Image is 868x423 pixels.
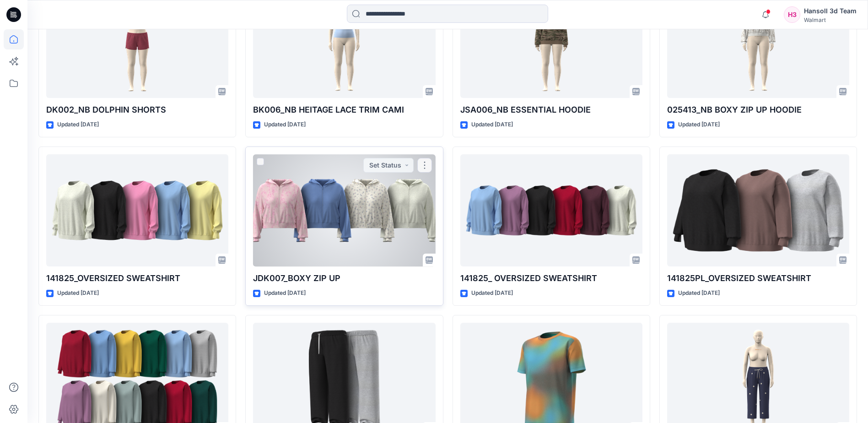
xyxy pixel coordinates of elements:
p: Updated [DATE] [678,288,720,298]
p: Updated [DATE] [471,288,513,298]
a: 141825_OVERSIZED SWEATSHIRT [46,154,228,266]
p: 025413_NB BOXY ZIP UP HOODIE [667,103,849,116]
a: JDK007_BOXY ZIP UP [253,154,435,266]
p: 141825PL_OVERSIZED SWEATSHIRT [667,272,849,285]
div: Hansoll 3d Team [804,5,857,16]
p: Updated [DATE] [57,288,99,298]
p: Updated [DATE] [264,120,306,130]
p: JDK007_BOXY ZIP UP [253,272,435,285]
p: 141825_ OVERSIZED SWEATSHIRT [460,272,642,285]
div: H3 [784,6,800,23]
p: JSA006_NB ESSENTIAL HOODIE [460,103,642,116]
a: 141825PL_OVERSIZED SWEATSHIRT [667,154,849,266]
p: 141825_OVERSIZED SWEATSHIRT [46,272,228,285]
p: Updated [DATE] [471,120,513,130]
p: Updated [DATE] [678,120,720,130]
p: Updated [DATE] [264,288,306,298]
p: Updated [DATE] [57,120,99,130]
p: DK002_NB DOLPHIN SHORTS [46,103,228,116]
a: 141825_ OVERSIZED SWEATSHIRT [460,154,642,266]
div: Walmart [804,16,857,23]
p: BK006_NB HEITAGE LACE TRIM CAMI [253,103,435,116]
